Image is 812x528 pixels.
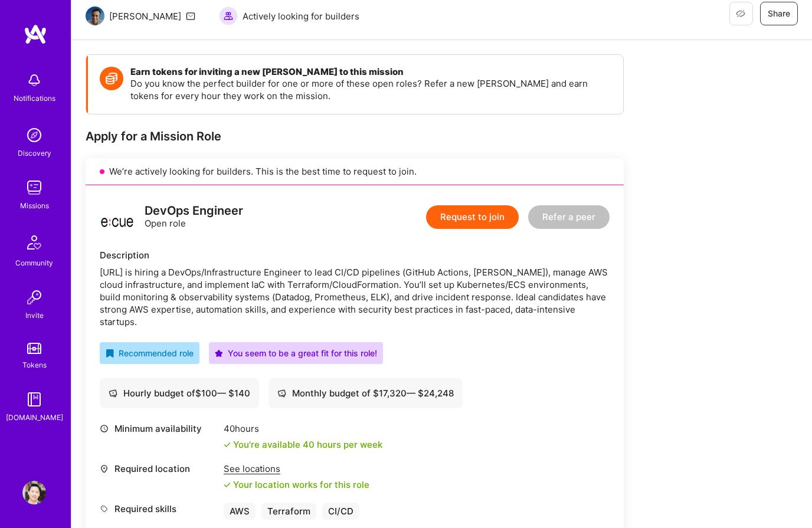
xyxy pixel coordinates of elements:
button: Refer a peer [528,205,610,229]
div: Recommended role [106,347,194,359]
img: Invite [22,286,46,309]
i: icon RecommendedBadge [106,349,114,358]
span: Actively looking for builders [243,10,359,22]
div: Required location [100,463,218,475]
i: icon Mail [186,11,195,21]
p: Do you know the perfect builder for one or more of these open roles? Refer a new [PERSON_NAME] an... [130,77,611,102]
div: Description [100,249,610,261]
div: You're available 40 hours per week [224,438,382,451]
div: [DOMAIN_NAME] [6,411,63,424]
div: CI/CD [322,503,359,520]
img: guide book [22,388,46,411]
i: icon Clock [100,424,109,433]
div: Your location works for this role [224,478,369,491]
img: tokens [27,343,41,354]
div: Hourly budget of $ 100 — $ 140 [109,387,250,399]
img: Actively looking for builders [219,6,238,25]
img: Community [20,228,48,257]
div: 40 hours [224,422,382,435]
i: icon PurpleStar [215,349,223,358]
div: Discovery [18,147,51,159]
img: teamwork [22,176,46,199]
div: [PERSON_NAME] [109,10,181,22]
img: Team Architect [86,6,104,25]
img: logo [24,24,47,45]
div: DevOps Engineer [145,205,243,217]
div: You seem to be a great fit for this role! [215,347,377,359]
div: Missions [20,199,49,212]
div: AWS [224,503,256,520]
i: icon EyeClosed [736,9,745,18]
div: Terraform [261,503,316,520]
div: Minimum availability [100,422,218,435]
img: Token icon [100,67,123,90]
div: [URL] is hiring a DevOps/Infrastructure Engineer to lead CI/CD pipelines (GitHub Actions, [PERSON... [100,266,610,328]
span: Share [768,8,790,19]
h4: Earn tokens for inviting a new [PERSON_NAME] to this mission [130,67,611,77]
i: icon Cash [277,389,286,398]
button: Request to join [426,205,519,229]
div: See locations [224,463,369,475]
div: Required skills [100,503,218,515]
i: icon Check [224,441,231,448]
div: Notifications [14,92,55,104]
div: Open role [145,205,243,229]
div: Invite [25,309,44,322]
img: User Avatar [22,481,46,504]
img: discovery [22,123,46,147]
div: Tokens [22,359,47,371]
div: Apply for a Mission Role [86,129,624,144]
img: logo [100,199,135,235]
div: Monthly budget of $ 17,320 — $ 24,248 [277,387,454,399]
i: icon Location [100,464,109,473]
div: We’re actively looking for builders. This is the best time to request to join. [86,158,624,185]
img: bell [22,68,46,92]
i: icon Tag [100,504,109,513]
i: icon Check [224,481,231,488]
div: Community [15,257,53,269]
i: icon Cash [109,389,117,398]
